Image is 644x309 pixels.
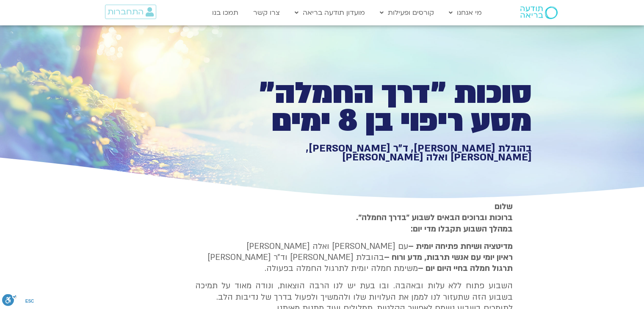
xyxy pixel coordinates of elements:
a: התחברות [105,5,156,19]
strong: שלום [495,201,513,212]
a: מועדון תודעה בריאה [290,5,369,21]
a: קורסים ופעילות [376,5,438,21]
h1: סוכות ״דרך החמלה״ מסע ריפוי בן 8 ימים [238,80,532,135]
strong: מדיטציה ושיחת פתיחה יומית – [408,241,513,252]
img: תודעה בריאה [520,6,558,19]
h1: בהובלת [PERSON_NAME], ד״ר [PERSON_NAME], [PERSON_NAME] ואלה [PERSON_NAME] [238,144,532,162]
p: עם [PERSON_NAME] ואלה [PERSON_NAME] בהובלת [PERSON_NAME] וד״ר [PERSON_NAME] משימת חמלה יומית לתרג... [195,241,513,274]
b: תרגול חמלה בחיי היום יום – [418,263,513,274]
b: ראיון יומי עם אנשי תרבות, מדע ורוח – [384,252,513,263]
a: תמכו בנו [208,5,243,21]
a: צרו קשר [249,5,284,21]
strong: ברוכות וברוכים הבאים לשבוע ״בדרך החמלה״. במהלך השבוע תקבלו מדי יום: [356,212,513,234]
a: מי אנחנו [445,5,486,21]
span: התחברות [108,7,144,17]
